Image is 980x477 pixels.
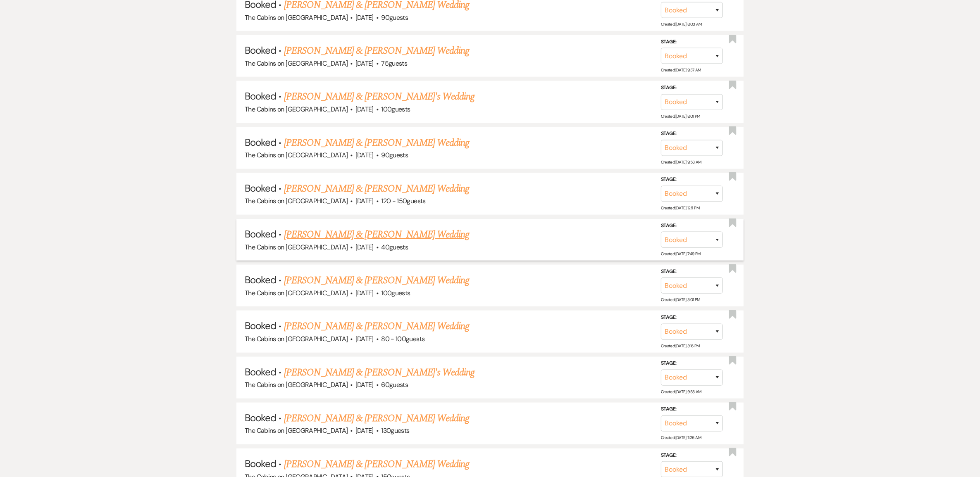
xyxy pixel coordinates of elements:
label: Stage: [661,175,723,184]
span: [DATE] [355,380,374,389]
span: Booked [245,90,276,102]
span: 90 guests [381,151,408,159]
label: Stage: [661,313,723,322]
span: 90 guests [381,13,408,22]
span: The Cabins on [GEOGRAPHIC_DATA] [245,105,348,114]
span: Created: [DATE] 3:16 PM [661,343,700,348]
span: [DATE] [355,105,374,114]
span: [DATE] [355,59,374,68]
a: [PERSON_NAME] & [PERSON_NAME] Wedding [284,411,469,426]
a: [PERSON_NAME] & [PERSON_NAME] Wedding [284,135,469,150]
span: The Cabins on [GEOGRAPHIC_DATA] [245,289,348,297]
span: 100 guests [381,105,410,114]
span: Created: [DATE] 8:01 PM [661,114,700,119]
span: Created: [DATE] 11:26 AM [661,435,701,440]
label: Stage: [661,267,723,276]
a: [PERSON_NAME] & [PERSON_NAME] Wedding [284,227,469,242]
a: [PERSON_NAME] & [PERSON_NAME]'s Wedding [284,365,475,380]
a: [PERSON_NAME] & [PERSON_NAME] Wedding [284,43,469,58]
span: The Cabins on [GEOGRAPHIC_DATA] [245,243,348,252]
span: Created: [DATE] 8:03 AM [661,21,702,27]
a: [PERSON_NAME] & [PERSON_NAME] Wedding [284,273,469,288]
span: 75 guests [381,59,407,68]
span: 60 guests [381,380,408,389]
span: [DATE] [355,197,374,205]
span: 40 guests [381,243,408,252]
label: Stage: [661,83,723,93]
span: Booked [245,136,276,149]
span: Booked [245,228,276,240]
span: [DATE] [355,243,374,252]
span: The Cabins on [GEOGRAPHIC_DATA] [245,335,348,343]
span: The Cabins on [GEOGRAPHIC_DATA] [245,59,348,68]
span: 80 - 100 guests [381,335,424,343]
span: The Cabins on [GEOGRAPHIC_DATA] [245,426,348,435]
span: Booked [245,319,276,332]
label: Stage: [661,451,723,460]
span: Created: [DATE] 12:11 PM [661,205,699,211]
a: [PERSON_NAME] & [PERSON_NAME] Wedding [284,457,469,472]
span: Created: [DATE] 3:01 PM [661,297,700,302]
span: Booked [245,457,276,470]
span: [DATE] [355,13,374,22]
span: 120 - 150 guests [381,197,425,205]
span: Created: [DATE] 9:58 AM [661,159,701,165]
label: Stage: [661,405,723,414]
span: Booked [245,365,276,378]
span: 130 guests [381,426,409,435]
span: Created: [DATE] 7:49 PM [661,251,701,256]
label: Stage: [661,129,723,138]
a: [PERSON_NAME] & [PERSON_NAME] Wedding [284,319,469,334]
span: [DATE] [355,151,374,159]
span: [DATE] [355,426,374,435]
label: Stage: [661,359,723,368]
span: Created: [DATE] 9:58 AM [661,389,701,394]
span: Booked [245,411,276,424]
span: The Cabins on [GEOGRAPHIC_DATA] [245,197,348,205]
span: 100 guests [381,289,410,297]
label: Stage: [661,221,723,230]
a: [PERSON_NAME] & [PERSON_NAME]'s Wedding [284,89,475,104]
span: Booked [245,44,276,57]
span: The Cabins on [GEOGRAPHIC_DATA] [245,380,348,389]
span: Booked [245,273,276,286]
a: [PERSON_NAME] & [PERSON_NAME] Wedding [284,181,469,196]
label: Stage: [661,38,723,47]
span: [DATE] [355,335,374,343]
span: Booked [245,182,276,195]
span: The Cabins on [GEOGRAPHIC_DATA] [245,151,348,159]
span: [DATE] [355,289,374,297]
span: Created: [DATE] 9:37 AM [661,67,701,73]
span: The Cabins on [GEOGRAPHIC_DATA] [245,13,348,22]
